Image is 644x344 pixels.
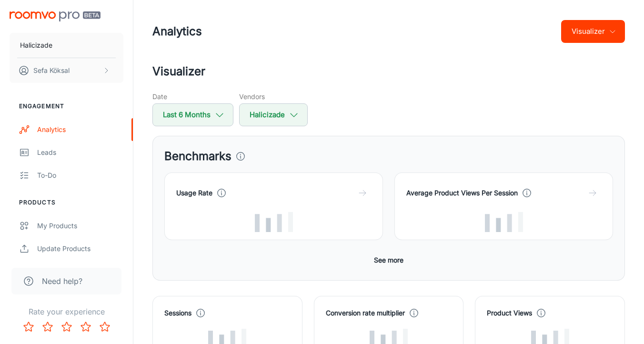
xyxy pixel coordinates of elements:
[239,91,308,101] h5: Vendors
[8,306,125,317] p: Rate your experience
[487,308,532,318] h4: Product Views
[152,23,202,40] h1: Analytics
[561,20,625,43] button: Visualizer
[10,58,123,83] button: Sefa Köksal
[326,308,405,318] h4: Conversion rate multiplier
[42,275,82,287] span: Need help?
[37,147,123,158] div: Leads
[37,170,123,181] div: To-do
[20,40,52,51] p: Halicizade
[19,317,38,336] button: Rate 1 star
[406,188,518,198] h4: Average Product Views Per Session
[95,317,114,336] button: Rate 5 star
[152,103,233,126] button: Last 6 Months
[37,243,123,254] div: Update Products
[38,317,57,336] button: Rate 2 star
[239,103,308,126] button: Halicizade
[37,221,123,231] div: My Products
[10,11,101,21] img: Roomvo PRO Beta
[164,308,191,318] h4: Sessions
[370,252,407,269] button: See more
[485,212,523,232] img: Loading
[255,212,293,232] img: Loading
[76,317,95,336] button: Rate 4 star
[152,63,625,80] h2: Visualizer
[37,124,123,135] div: Analytics
[176,188,212,198] h4: Usage Rate
[10,33,123,58] button: Halicizade
[164,148,231,165] h3: Benchmarks
[33,65,70,76] p: Sefa Köksal
[57,317,76,336] button: Rate 3 star
[152,91,233,101] h5: Date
